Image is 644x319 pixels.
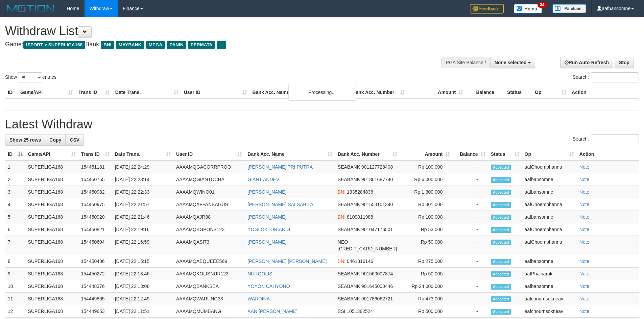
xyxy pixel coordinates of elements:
td: Rp 53,000 [400,223,453,236]
td: SUPERLIGA168 [25,293,78,305]
a: Run Auto-Refresh [560,57,613,68]
span: Copy 8109011988 to clipboard [347,214,373,220]
td: Rp 1,300,000 [400,186,453,198]
td: 9 [5,268,25,280]
td: [DATE] 22:13:46 [112,268,173,280]
td: Rp 301,000 [400,198,453,211]
a: YOGI OKTORIANDI [247,227,290,232]
span: Copy 901127728408 to clipboard [361,164,393,170]
a: [PERSON_NAME] [247,214,286,220]
span: Accepted [491,240,511,245]
td: - [453,198,488,211]
span: BNI [338,259,345,264]
td: AAAAMQAEQUEEE569 [173,255,245,268]
span: ISPORT > SUPERLIGA168 [23,41,85,49]
span: PANIN [167,41,186,49]
td: Rp 6,000,000 [400,173,453,186]
td: aafChoemphanna [522,223,577,236]
a: AAN [PERSON_NAME] [247,309,297,314]
td: AAAAMQAFFANBAGUS [173,198,245,211]
th: Action [577,148,639,161]
a: [PERSON_NAME] SALSABILA [247,202,313,207]
th: User ID [181,86,250,99]
td: [DATE] 22:13:08 [112,280,173,293]
span: MAYBANK [116,41,144,49]
td: aafbansomne [522,280,577,293]
td: 8 [5,255,25,268]
a: Note [579,189,590,195]
span: Accepted [491,271,511,277]
a: Note [579,164,590,170]
a: [PERSON_NAME] [247,239,286,245]
td: 5 [5,211,25,223]
th: ID: activate to sort column descending [5,148,25,161]
td: - [453,211,488,223]
span: SEABANK [338,202,360,207]
th: Game/API [18,86,76,99]
th: Bank Acc. Number: activate to sort column ascending [335,148,400,161]
span: Accepted [491,177,511,183]
td: [DATE] 22:16:59 [112,236,173,255]
a: [PERSON_NAME] [247,189,286,195]
td: 1 [5,161,25,173]
a: CSV [65,134,84,146]
td: aafbansomne [522,173,577,186]
a: Note [579,214,590,220]
img: Feedback.jpg [470,4,504,14]
td: aafchournsokneav [522,305,577,318]
th: Date Trans. [113,86,181,99]
td: - [453,161,488,173]
th: Balance [466,86,504,99]
span: Accepted [491,227,511,233]
span: Copy 901047176501 to clipboard [361,227,393,232]
span: Accepted [491,309,511,315]
span: SEABANK [338,296,360,301]
td: aafChoemphanna [522,161,577,173]
a: Note [579,284,590,289]
span: Accepted [491,190,511,195]
td: aafchournsokneav [522,293,577,305]
th: Trans ID: activate to sort column ascending [78,148,112,161]
th: Trans ID [76,86,113,99]
td: aafChoemphanna [522,236,577,255]
td: [DATE] 22:19:16 [112,223,173,236]
td: SUPERLIGA168 [25,211,78,223]
span: Accepted [491,296,511,302]
td: AAAAMQAJR88 [173,211,245,223]
td: - [453,186,488,198]
th: Balance: activate to sort column ascending [453,148,488,161]
td: SUPERLIGA168 [25,255,78,268]
span: Copy 5859459297920950 to clipboard [338,246,397,251]
span: SEABANK [338,271,360,276]
td: aafbansomne [522,255,577,268]
td: AAAAMQKOLISNUR123 [173,268,245,280]
td: SUPERLIGA168 [25,186,78,198]
span: Copy 0461316146 to clipboard [347,259,373,264]
td: Rp 24,000,000 [400,280,453,293]
td: Rp 50,000 [400,236,453,255]
td: [DATE] 22:22:33 [112,186,173,198]
td: [DATE] 22:23:14 [112,173,173,186]
td: [DATE] 22:11:51 [112,305,173,318]
span: SEABANK [338,284,360,289]
td: - [453,280,488,293]
td: 2 [5,173,25,186]
td: 154450486 [78,255,112,268]
th: Action [569,86,639,99]
td: [DATE] 22:24:29 [112,161,173,173]
a: WARDINA [247,296,270,301]
td: - [453,173,488,186]
th: Amount [408,86,466,99]
a: Note [579,227,590,232]
a: Stop [615,57,634,68]
a: YOYON CAHYONO [247,284,290,289]
td: aafbansomne [522,186,577,198]
td: SUPERLIGA168 [25,305,78,318]
span: None selected [495,60,527,65]
span: BNI [338,214,345,220]
label: Show entries [5,72,56,82]
span: SEABANK [338,227,360,232]
td: 6 [5,223,25,236]
span: Show 25 rows [9,137,41,143]
td: Rp 50,000 [400,268,453,280]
